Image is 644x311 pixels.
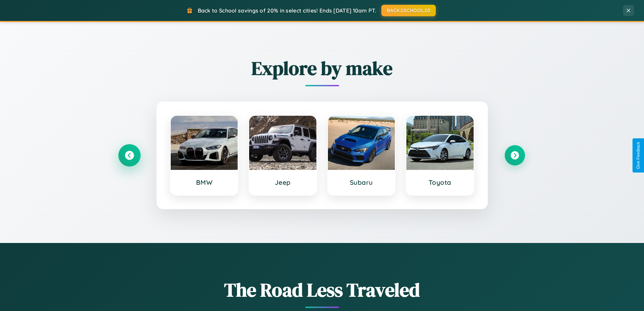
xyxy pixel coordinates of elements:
[177,178,231,186] h3: BMW
[636,142,641,169] div: Give Feedback
[256,178,310,186] h3: Jeep
[335,178,388,186] h3: Subaru
[198,7,376,14] span: Back to School savings of 20% in select cities! Ends [DATE] 10am PT.
[119,55,525,81] h2: Explore by make
[381,5,436,16] button: BACK2SCHOOL20
[119,277,525,303] h1: The Road Less Traveled
[413,178,467,186] h3: Toyota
